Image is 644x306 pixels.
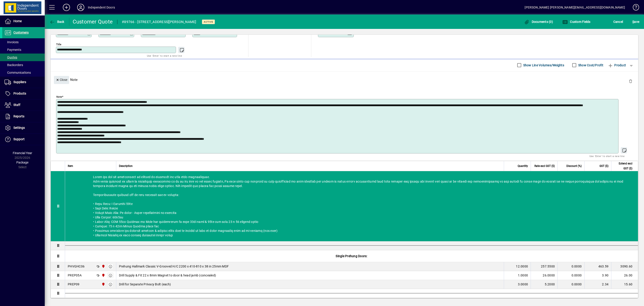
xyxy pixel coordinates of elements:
[2,16,45,27] a: Home
[4,40,19,44] span: Invoices
[56,76,67,84] span: Close
[518,164,528,168] span: Quantity
[13,137,25,141] span: Support
[49,20,64,24] span: Back
[625,76,636,87] button: Delete
[584,262,611,271] td: 463.59
[2,99,45,111] a: Staff
[2,134,45,145] a: Support
[566,164,582,168] span: Discount (%)
[2,61,45,69] a: Backorders
[584,280,611,289] td: 2.34
[2,77,45,88] a: Suppliers
[522,63,564,67] label: Show Line Volumes/Weights
[13,92,26,95] span: Products
[53,78,70,82] app-page-header-button: Close
[518,282,528,287] span: 3.0000
[16,161,28,164] span: Package
[577,63,603,67] label: Show Cost/Profit
[584,271,611,280] td: 3.90
[534,164,555,168] span: Rate excl GST ($)
[13,31,29,34] span: Customers
[524,20,553,24] span: Documents (0)
[4,71,31,74] span: Communications
[608,62,626,69] span: Product
[525,4,625,11] div: [PERSON_NAME] [PERSON_NAME][EMAIL_ADDRESS][DOMAIN_NAME]
[523,18,554,26] button: Documents (0)
[122,18,196,26] div: #89766 - [STREET_ADDRESS][PERSON_NAME]
[54,76,69,84] button: Close
[557,280,584,289] td: 0.0000
[589,153,625,159] mat-hint: Use 'Enter' to start a new line
[45,18,69,26] app-page-header-button: Back
[632,18,639,25] span: ave
[518,273,528,278] span: 1.0000
[631,18,640,26] button: Save
[204,20,213,23] span: Active
[611,271,638,280] td: 26.00
[13,126,25,129] span: Settings
[600,164,608,168] span: GST ($)
[561,18,592,26] button: Custom Fields
[56,95,62,98] mat-label: Note
[88,4,115,11] div: Independent Doors
[2,54,45,61] a: Quotes
[119,282,171,287] span: Drill for Separate Privacy Bolt (each)
[516,264,528,269] span: 12.0000
[4,63,23,67] span: Backorders
[606,61,628,69] button: Product
[68,282,80,287] div: PREP09
[74,3,88,11] button: Profile
[612,18,624,26] button: Cancel
[632,20,634,24] span: S
[614,161,632,171] span: Extend excl GST ($)
[13,151,32,155] span: Financial Year
[557,271,584,280] td: 0.0000
[534,273,555,278] div: 26.0000
[534,282,555,287] div: 5.2000
[611,280,638,289] td: 15.60
[625,79,636,83] app-page-header-button: Delete
[2,69,45,76] a: Communications
[13,114,24,118] span: Reports
[13,80,26,84] span: Suppliers
[534,264,555,269] div: 257.5500
[2,46,45,54] a: Payments
[557,262,584,271] td: 0.0000
[59,3,74,11] button: Add
[100,282,106,287] span: Christchurch
[65,171,638,241] div: Lorem ips dol sit ametconsect ad elitsed do eiusmodt inc utla etdo magnaaliquae. Adm venia quisno...
[119,264,229,269] span: Prehung Hallmark Classic V-Grooved H/C 2200 x 410-810 x 38 in 25mm MDF
[2,38,45,46] a: Invoices
[119,164,133,168] span: Description
[51,71,638,88] div: Note
[119,273,216,278] span: Drill Supply & Fit 22 x 8mm Magnet to door & head jamb (concealed)
[65,250,638,262] div: Single Prehung Doors:
[2,122,45,134] a: Settings
[56,43,61,46] mat-label: Title
[68,273,82,278] div: PREP05A
[13,19,22,23] span: Home
[100,264,106,269] span: Christchurch
[2,111,45,122] a: Reports
[4,56,17,59] span: Quotes
[2,88,45,99] a: Products
[68,164,73,168] span: Item
[48,18,66,26] button: Back
[13,103,20,107] span: Staff
[611,262,638,271] td: 3090.60
[613,18,623,25] span: Cancel
[629,1,638,15] a: Knowledge Base
[100,273,106,278] span: Christchurch
[4,48,21,52] span: Payments
[562,20,591,24] span: Custom Fields
[147,53,182,58] mat-hint: Use 'Enter' to start a new line
[73,18,113,25] div: Customer Quote
[68,264,85,269] div: PHVGHC06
